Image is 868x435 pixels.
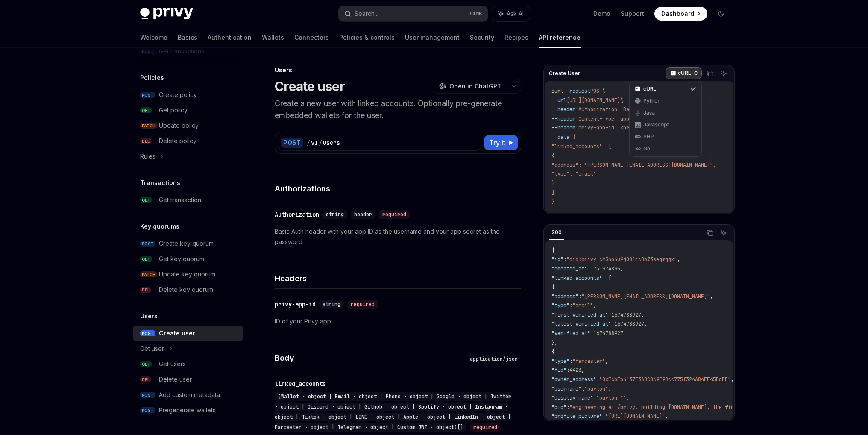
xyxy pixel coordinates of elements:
[710,293,713,300] span: ,
[661,9,694,18] span: Dashboard
[714,7,728,21] button: Toggle dark mode
[551,293,578,300] span: "address"
[323,301,340,308] span: string
[275,393,511,431] span: (Wallet · object | Email · object | Phone · object | Google · object | Twitter · object | Discord...
[551,162,716,168] span: "address": "[PERSON_NAME][EMAIL_ADDRESS][DOMAIN_NAME]",
[140,330,155,337] span: POST
[581,293,710,300] span: "[PERSON_NAME][EMAIL_ADDRESS][DOMAIN_NAME]"
[551,97,566,104] span: --url
[405,27,460,48] a: User management
[654,7,707,21] a: Dashboard
[275,210,319,219] div: Authorization
[504,27,528,48] a: Recipes
[596,376,599,383] span: :
[281,138,303,148] div: POST
[133,372,243,387] a: DELDelete user
[608,312,611,318] span: :
[572,358,605,364] span: "farcaster"
[626,394,629,401] span: ,
[643,133,688,140] div: PHP
[549,227,564,238] div: 200
[575,124,665,131] span: 'privy-app-id: <privy-app-id>'
[178,27,197,48] a: Basics
[569,367,581,373] span: 4423
[666,66,702,81] button: cURL
[275,379,326,388] div: linked_accounts
[339,27,395,48] a: Policies & controls
[140,27,167,48] a: Welcome
[159,105,188,115] div: Get policy
[563,88,590,94] span: --request
[587,265,590,272] span: :
[551,367,566,373] span: "fid"
[590,330,593,337] span: :
[140,123,157,129] span: PATCH
[323,138,340,147] div: users
[140,197,152,203] span: GET
[551,124,575,131] span: --header
[551,256,563,263] span: "id"
[731,376,734,383] span: ,
[133,282,243,297] a: DELDelete key quorum
[602,275,611,282] span: : [
[159,269,215,279] div: Update key quorum
[140,407,155,414] span: POST
[140,376,151,383] span: DEL
[643,85,688,92] div: cURL
[551,385,581,392] span: "username"
[262,27,284,48] a: Wallets
[470,10,483,17] span: Ctrl K
[566,256,677,263] span: "did:privy:cm3np4u9j001rc8b73seqmqqk"
[133,326,243,341] a: POSTCreate user
[140,73,164,83] h5: Policies
[575,115,671,122] span: 'Content-Type: application/json'
[140,107,152,114] span: GET
[275,97,521,121] p: Create a new user with linked accounts. Optionally pre-generate embedded wallets for the user.
[551,312,608,318] span: "first_verified_at"
[140,271,157,278] span: PATCH
[275,316,521,326] p: ID of your Privy app.
[434,79,507,94] button: Open in ChatGPT
[578,293,581,300] span: :
[569,134,575,141] span: '{
[551,115,575,122] span: --header
[159,285,213,295] div: Delete key quorum
[596,394,626,401] span: "payton ↑"
[551,358,569,364] span: "type"
[159,136,196,146] div: Delete policy
[133,236,243,251] a: POSTCreate key quorum
[307,138,310,147] div: /
[133,103,243,118] a: GETGet policy
[643,97,688,104] div: Python
[140,344,164,354] div: Get user
[584,385,608,392] span: "payton"
[641,312,644,318] span: ,
[551,247,554,254] span: {
[159,374,192,385] div: Delete user
[593,394,596,401] span: :
[551,348,554,355] span: {
[470,27,494,48] a: Security
[605,358,608,364] span: ,
[140,361,152,367] span: GET
[294,27,329,48] a: Connectors
[489,138,505,148] span: Try it
[275,226,521,247] p: Basic Auth header with your app ID as the username and your app secret as the password.
[665,413,668,420] span: ,
[590,88,602,94] span: POST
[551,404,566,411] span: "bio"
[572,302,593,309] span: "email"
[159,121,199,131] div: Update policy
[718,68,729,79] button: Ask AI
[466,355,521,363] div: application/json
[319,138,322,147] div: /
[140,221,179,232] h5: Key quorums
[492,6,530,21] button: Ask AI
[159,238,214,249] div: Create key quorum
[704,227,716,238] button: Copy the contents from the code block
[159,90,197,100] div: Create policy
[569,358,572,364] span: :
[133,387,243,403] a: POSTAdd custom metadata
[507,9,524,18] span: Ask AI
[551,106,575,113] span: --header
